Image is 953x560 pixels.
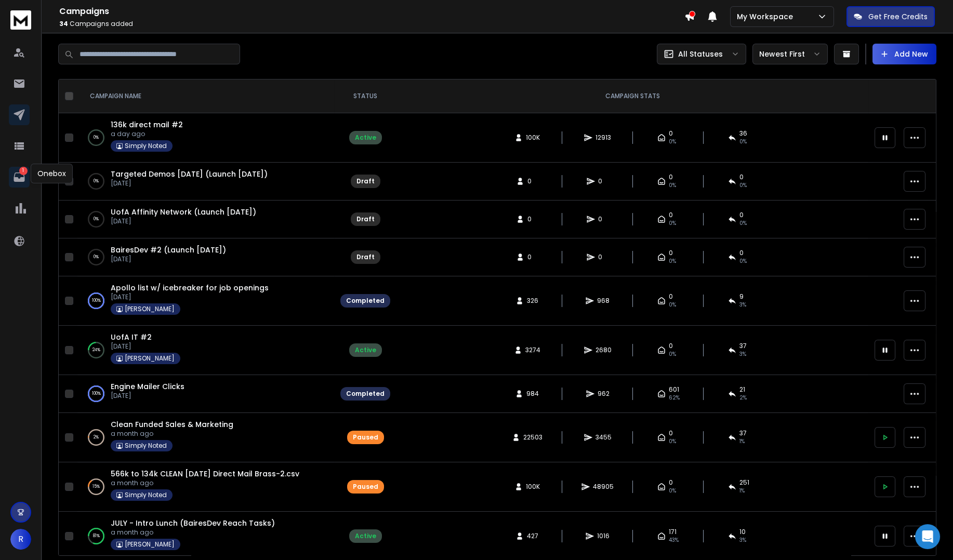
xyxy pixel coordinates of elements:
div: Active [355,346,376,354]
button: R [10,529,31,550]
p: [DATE] [111,342,180,351]
td: 100%Engine Mailer Clicks[DATE] [77,375,334,413]
div: Active [355,134,376,142]
img: logo [10,10,31,30]
span: 0 [739,211,744,219]
span: 9 [739,292,744,301]
p: 100 % [92,296,101,306]
span: 0% [669,437,676,446]
span: Engine Mailer Clicks [111,381,184,392]
span: 37 [739,342,747,350]
span: 0 [598,253,608,261]
p: Simply Noted [125,491,167,499]
span: 0 [669,129,673,138]
div: Draft [356,215,375,223]
span: 1016 [597,532,610,540]
span: 326 [527,297,538,305]
p: [DATE] [111,293,269,301]
span: Targeted Demos [DATE] (Launch [DATE]) [111,169,268,179]
span: 0% [669,138,676,146]
span: 0 [669,211,673,219]
div: Draft [356,177,375,185]
td: 0%Targeted Demos [DATE] (Launch [DATE])[DATE] [77,163,334,201]
div: Active [355,532,376,540]
span: 100K [526,134,540,142]
span: 12913 [595,134,611,142]
div: Paused [353,483,378,491]
span: 968 [597,297,610,305]
span: 136k direct mail #2 [111,119,183,130]
a: BairesDev #2 (Launch [DATE]) [111,245,226,255]
div: Draft [356,253,375,261]
div: Onebox [31,164,73,183]
p: [PERSON_NAME] [125,305,175,313]
p: All Statuses [678,49,723,59]
p: 81 % [93,531,100,541]
span: 22503 [523,433,542,442]
div: Open Intercom Messenger [915,524,940,549]
span: 34 [59,19,68,28]
span: 43 % [669,536,679,544]
span: 171 [669,528,677,536]
p: 0 % [94,176,99,186]
p: a month ago [111,430,233,438]
td: 15%566k to 134k CLEAN [DATE] Direct Mail Brass-2.csva month agoSimply Noted [77,462,334,512]
span: 48905 [593,483,614,491]
span: 0 [527,177,538,185]
span: 3 % [739,301,746,309]
span: 100K [526,483,540,491]
span: 0% [669,350,676,358]
span: 566k to 134k CLEAN [DATE] Direct Mail Brass-2.csv [111,469,299,479]
span: 0 [669,429,673,437]
span: 0% [669,301,676,309]
span: 427 [527,532,538,540]
span: 962 [598,390,610,398]
span: 0 [598,177,608,185]
p: Simply Noted [125,142,167,150]
p: a day ago [111,130,183,138]
button: Newest First [752,44,828,64]
span: 0 [669,249,673,257]
span: 3274 [525,346,540,354]
span: 0 [527,253,538,261]
p: My Workspace [737,11,797,22]
span: 0% [739,181,747,190]
span: 0 [669,342,673,350]
span: 0% [669,257,676,265]
a: Apollo list w/ icebreaker for job openings [111,283,269,293]
td: 24%UofA IT #2[DATE][PERSON_NAME] [77,326,334,375]
a: UofA Affinity Network (Launch [DATE]) [111,207,256,217]
p: [PERSON_NAME] [125,540,175,549]
p: Get Free Credits [868,11,928,22]
span: 0 [669,173,673,181]
span: 0 [669,292,673,301]
a: UofA IT #2 [111,332,152,342]
span: 0% [739,257,747,265]
span: 0 [739,173,744,181]
p: a month ago [111,479,299,487]
p: 0 % [94,214,99,224]
span: 251 [739,478,749,487]
th: STATUS [334,79,396,113]
p: [DATE] [111,179,268,188]
a: 1 [9,167,30,188]
button: Get Free Credits [846,6,935,27]
span: 10 [739,528,746,536]
p: [PERSON_NAME] [125,354,175,363]
a: Clean Funded Sales & Marketing [111,419,233,430]
span: 2680 [595,346,612,354]
span: 3 % [739,536,746,544]
td: 0%BairesDev #2 (Launch [DATE])[DATE] [77,238,334,276]
span: 3455 [595,433,612,442]
a: JULY - Intro Lunch (BairesDev Reach Tasks) [111,518,275,528]
p: 1 [19,167,28,175]
span: 3 % [739,350,746,358]
span: 0 % [739,138,747,146]
span: 0% [739,219,747,228]
span: 0% [669,181,676,190]
td: 100%Apollo list w/ icebreaker for job openings[DATE][PERSON_NAME] [77,276,334,326]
